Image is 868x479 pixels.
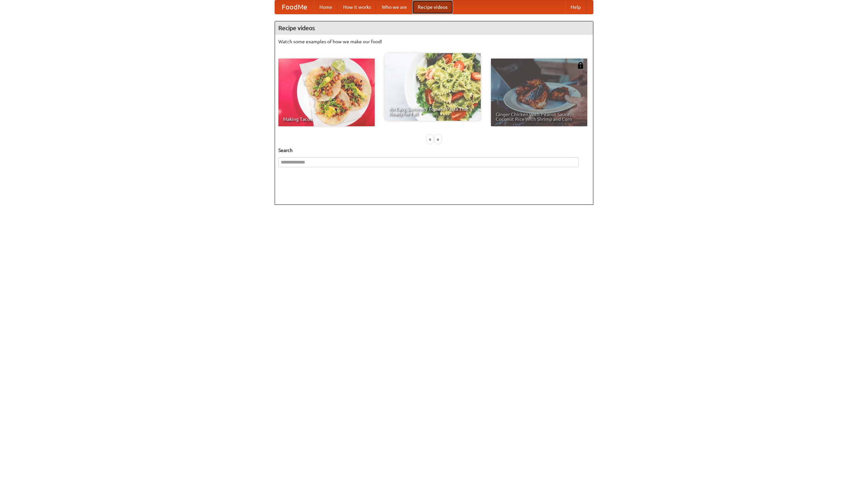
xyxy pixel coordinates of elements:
img: 483408.png [577,62,584,69]
a: Recipe videos [412,0,453,14]
a: FoodMe [275,0,314,14]
a: Help [565,0,586,14]
a: An Easy, Summery Tomato Pasta That's Ready for Fall [384,53,481,121]
a: Who we are [376,0,412,14]
h4: Recipe videos [275,21,593,35]
span: Making Tacos [283,117,370,122]
div: » [435,135,441,144]
h5: Search [278,147,590,154]
a: Making Tacos [278,59,375,126]
div: « [427,135,433,144]
a: Home [314,0,338,14]
span: An Easy, Summery Tomato Pasta That's Ready for Fall [389,107,476,116]
p: Watch some examples of how we make our food! [278,38,590,45]
a: How it works [338,0,376,14]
